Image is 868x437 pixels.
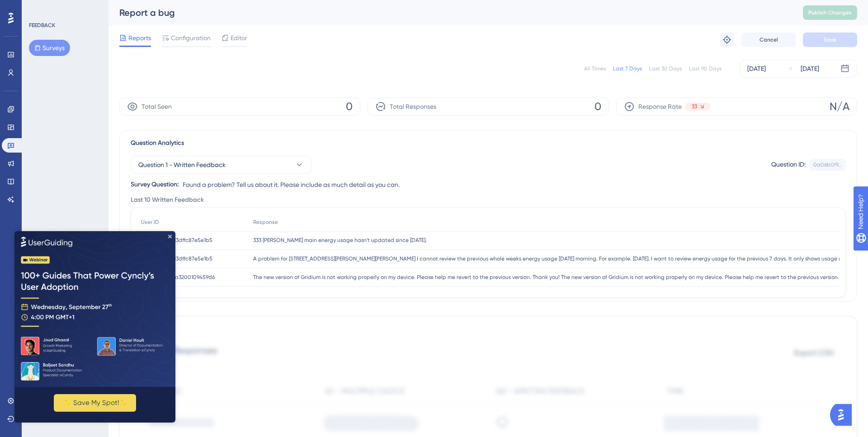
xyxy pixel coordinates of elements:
[692,103,697,110] span: 33
[138,159,226,170] span: Question 1 - Written Feedback
[21,2,57,13] span: Need Help?
[649,65,682,72] div: Last 30 Days
[803,33,857,47] button: Save
[141,274,215,281] span: 5eea54693e4a3200109459d6
[689,65,722,72] div: Last 90 Days
[638,101,682,112] span: Response Rate
[128,33,151,43] span: Reports
[39,163,122,181] button: ✨ Save My Spot!✨
[803,5,857,20] button: Publish Changes
[584,65,606,72] div: All Times
[390,101,436,112] span: Total Responses
[824,36,836,43] span: Save
[231,33,247,43] span: Editor
[253,218,278,226] span: Response
[759,36,778,43] span: Cancel
[253,237,427,244] span: 333 [PERSON_NAME] main energy usage hasn't updated since [DATE].
[171,33,211,43] span: Configuration
[613,65,642,72] div: Last 7 Days
[141,218,159,226] span: User ID
[29,40,70,56] button: Surveys
[741,33,796,47] button: Cancel
[808,9,852,16] span: Publish Changes
[830,401,857,428] iframe: UserGuiding AI Assistant Launcher
[253,274,868,281] span: The new version of Gridium is not working properly on my device. Please help me revert to the pre...
[813,161,842,168] div: 0a06b0f9...
[119,6,780,19] div: Report a bug
[771,159,806,171] div: Question ID:
[131,195,204,205] span: Last 10 Written Feedback
[29,22,55,29] div: FEEDBACK
[183,179,400,190] span: Found a problem? Tell us about it. Please include as much detail as you can.
[141,237,212,244] span: d42b2abbd313dffc87e5e1b5
[154,4,157,7] div: Close Preview
[594,99,601,114] span: 0
[131,138,184,149] span: Question Analytics
[801,63,819,74] div: [DATE]
[131,179,179,190] div: Survey Question:
[830,99,849,114] span: N/A
[346,99,353,114] span: 0
[253,255,864,262] span: A problem for [STREET_ADDRESS][PERSON_NAME][PERSON_NAME] I cannot review the previous whole weeks...
[141,255,212,262] span: d42b2abbd313dffc87e5e1b5
[131,156,311,174] button: Question 1 - Written Feedback
[142,101,172,112] span: Total Seen
[747,63,766,74] div: [DATE]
